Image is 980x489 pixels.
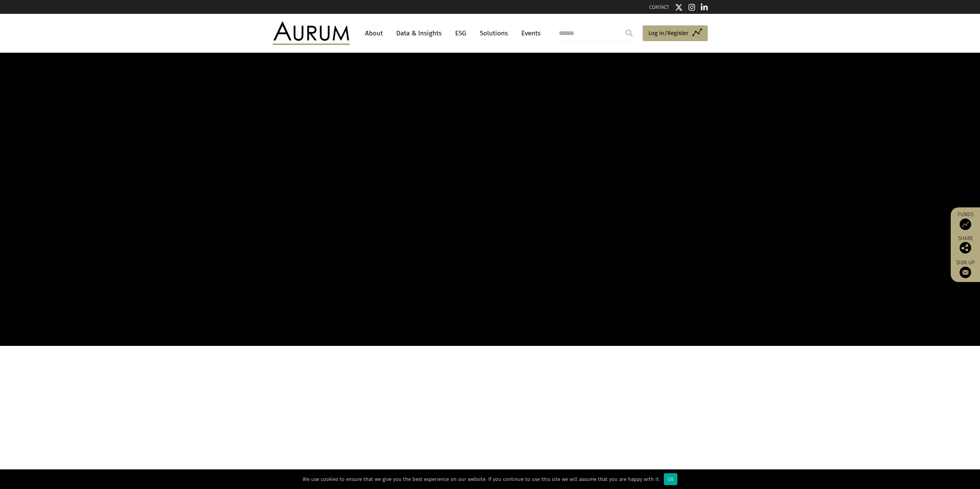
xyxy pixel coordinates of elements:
img: Aurum [273,22,350,45]
div: Share [955,236,976,254]
a: Sign up [955,259,976,278]
a: Funds [955,211,976,230]
img: Access Funds [960,219,971,230]
img: Share this post [960,242,971,254]
a: Solutions [476,26,512,40]
a: CONTACT [649,4,669,10]
a: About [361,26,387,40]
div: Ok [664,473,677,485]
input: Submit [622,25,637,41]
img: Sign up to our newsletter [960,267,971,278]
span: Log in/Register [648,28,689,38]
a: ESG [451,26,470,40]
a: Data & Insights [392,26,446,40]
img: Twitter icon [675,3,683,11]
img: Linkedin icon [701,3,708,11]
a: Log in/Register [643,25,708,42]
img: Instagram icon [689,3,695,11]
a: Events [518,26,541,40]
